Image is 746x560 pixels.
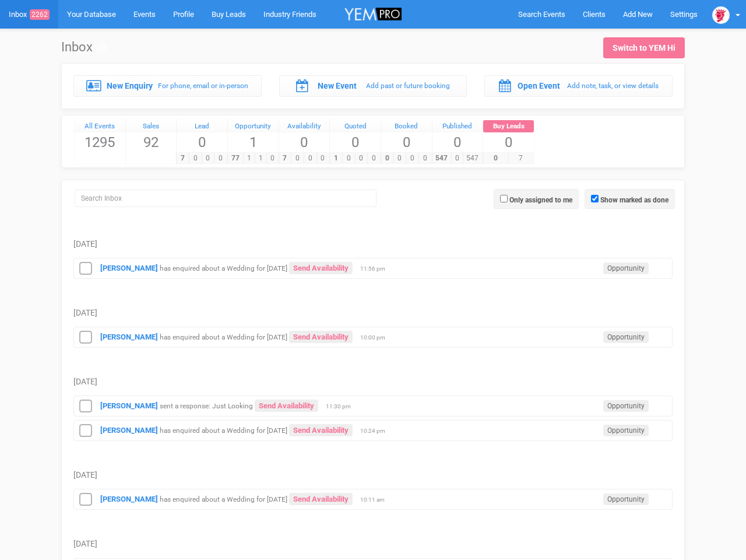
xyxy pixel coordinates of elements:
[304,153,317,164] span: 0
[289,493,353,505] a: Send Availability
[330,120,381,133] a: Quoted
[266,153,279,164] span: 0
[483,120,534,133] a: Buy Leads
[279,153,292,164] span: 7
[289,262,353,274] a: Send Availability
[291,153,304,164] span: 0
[177,120,227,133] a: Lead
[176,153,189,164] span: 7
[518,10,565,19] span: Search Events
[381,120,432,133] a: Booked
[603,262,649,274] span: Opportunity
[243,153,255,164] span: 1
[160,495,287,503] small: has enquired about a Wedding for [DATE]
[603,400,649,412] span: Opportunity
[360,265,389,273] span: 11:56 pm
[451,153,463,164] span: 0
[214,153,227,164] span: 0
[255,153,267,164] span: 1
[73,240,673,249] h5: [DATE]
[432,132,483,152] span: 0
[160,402,253,410] small: sent a response: Just Looking
[360,496,389,504] span: 10:11 am
[100,495,158,503] a: [PERSON_NAME]
[202,153,215,164] span: 0
[100,426,158,435] a: [PERSON_NAME]
[600,195,668,205] label: Show marked as done
[603,37,685,58] a: Switch to YEM Hi
[279,132,330,152] span: 0
[30,9,50,20] span: 2262
[367,153,381,164] span: 0
[73,75,262,96] a: New Enquiry For phone, email or in-person
[73,377,673,386] h5: [DATE]
[366,82,450,90] small: Add past or future booking
[381,153,394,164] span: 0
[189,153,202,164] span: 0
[567,82,659,90] small: Add note, task, or view details
[100,401,158,410] a: [PERSON_NAME]
[279,120,330,133] a: Availability
[289,424,353,436] a: Send Availability
[73,471,673,480] h5: [DATE]
[126,132,177,152] span: 92
[603,494,649,505] span: Opportunity
[177,132,227,152] span: 0
[613,42,675,54] div: Switch to YEM Hi
[73,309,673,317] h5: [DATE]
[75,132,125,152] span: 1295
[518,80,560,92] label: Open Event
[227,153,244,164] span: 77
[316,153,330,164] span: 0
[509,195,572,205] label: Only assigned to me
[160,426,287,435] small: has enquired about a Wedding for [DATE]
[432,153,452,164] span: 547
[623,10,653,19] span: Add New
[329,153,343,164] span: 1
[318,80,357,92] label: New Event
[603,331,649,343] span: Opportunity
[432,120,483,133] a: Published
[126,120,177,133] a: Sales
[355,153,368,164] span: 0
[484,75,673,96] a: Open Event Add note, task, or view details
[73,540,673,548] h5: [DATE]
[255,400,318,412] a: Send Availability
[712,6,730,24] img: logo.jpg
[279,75,467,96] a: New Event Add past or future booking
[463,153,483,164] span: 547
[583,10,606,19] span: Clients
[360,334,389,342] span: 10:00 pm
[381,132,432,152] span: 0
[160,333,287,341] small: has enquired about a Wedding for [DATE]
[107,80,153,92] label: New Enquiry
[603,425,649,436] span: Opportunity
[158,82,248,90] small: For phone, email or in-person
[228,120,279,133] a: Opportunity
[360,427,389,435] span: 10:24 pm
[289,331,353,343] a: Send Availability
[228,132,279,152] span: 1
[75,120,125,133] a: All Events
[418,153,432,164] span: 0
[483,132,534,152] span: 0
[393,153,407,164] span: 0
[61,40,106,54] h1: Inbox
[406,153,419,164] span: 0
[100,264,158,272] a: [PERSON_NAME]
[100,332,158,341] a: [PERSON_NAME]
[508,153,534,164] span: 7
[326,402,355,411] span: 11:30 pm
